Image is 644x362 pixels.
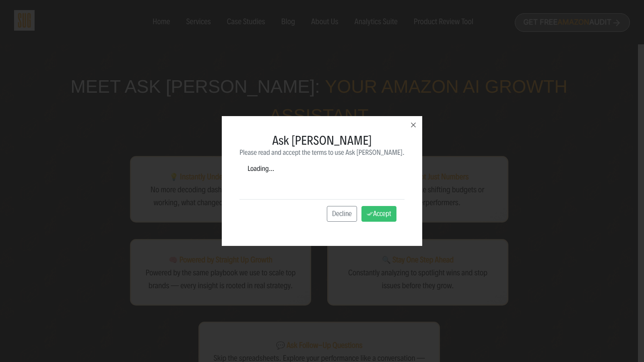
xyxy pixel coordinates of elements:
[239,157,405,199] div: Loading…
[361,206,396,222] button: Accept
[239,148,405,157] p: Please read and accept the terms to use Ask [PERSON_NAME].
[239,134,405,148] h3: Ask [PERSON_NAME]
[405,116,422,134] button: Close
[327,206,357,222] button: Decline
